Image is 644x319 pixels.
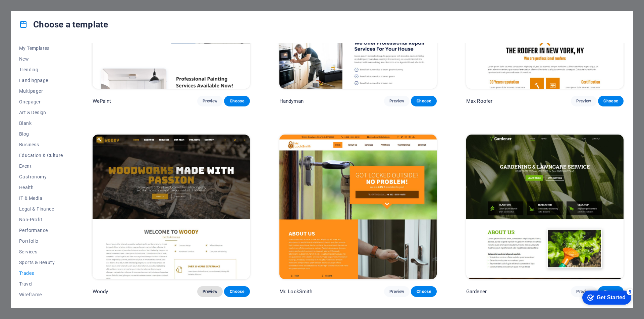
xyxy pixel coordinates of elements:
[411,286,436,297] button: Choose
[19,171,63,182] button: Gastronomy
[19,193,63,204] button: IT & Media
[197,286,223,297] button: Preview
[19,129,63,139] button: Blog
[19,289,63,300] button: Wireframe
[279,288,313,295] p: Mr. LockSmith
[19,118,63,129] button: Blank
[19,142,63,147] span: Business
[571,286,596,297] button: Preview
[19,150,63,161] button: Education & Culture
[19,206,63,212] span: Legal & Finance
[389,289,404,294] span: Preview
[466,135,624,279] img: Gardener
[576,289,591,294] span: Preview
[224,96,250,106] button: Choose
[19,292,63,297] span: Wireframe
[603,98,618,104] span: Choose
[19,174,63,179] span: Gastronomy
[19,110,63,115] span: Art & Design
[19,96,63,107] button: Onepager
[203,289,217,294] span: Preview
[49,1,55,8] div: 5
[19,204,63,214] button: Legal & Finance
[93,135,250,279] img: Woody
[19,46,63,51] span: My Templates
[19,225,63,236] button: Performance
[416,289,431,294] span: Choose
[598,286,624,297] button: Choose
[598,96,624,106] button: Choose
[19,131,63,137] span: Blog
[19,139,63,150] button: Business
[384,286,410,297] button: Preview
[19,238,63,244] span: Portfolio
[19,236,63,246] button: Portfolio
[19,182,63,193] button: Health
[19,64,63,75] button: Trending
[19,86,63,96] button: Multipager
[576,98,591,104] span: Preview
[19,228,63,233] span: Performance
[19,121,63,126] span: Blank
[389,98,404,104] span: Preview
[19,217,63,222] span: Non-Profit
[19,278,63,289] button: Travel
[93,98,111,104] p: WePaint
[384,96,410,106] button: Preview
[19,249,63,254] span: Services
[411,96,436,106] button: Choose
[4,3,53,17] div: Get Started 5 items remaining, 0% complete
[19,107,63,118] button: Art & Design
[416,98,431,104] span: Choose
[19,257,63,268] button: Sports & Beauty
[19,99,63,104] span: Onepager
[571,96,596,106] button: Preview
[19,88,63,94] span: Multipager
[19,67,63,72] span: Trending
[19,268,63,278] button: Trades
[279,98,304,104] p: Handyman
[19,56,63,62] span: New
[466,288,487,295] p: Gardener
[19,281,63,287] span: Travel
[19,185,63,190] span: Health
[19,195,63,201] span: IT & Media
[229,289,244,294] span: Choose
[19,54,63,64] button: New
[93,288,108,295] p: Woody
[279,135,437,279] img: Mr. LockSmith
[19,78,63,83] span: Landingpage
[19,260,63,265] span: Sports & Beauty
[19,19,108,30] h4: Choose a template
[19,153,63,158] span: Education & Culture
[19,43,63,54] button: My Templates
[19,161,63,171] button: Event
[203,98,217,104] span: Preview
[19,75,63,86] button: Landingpage
[19,7,48,13] div: Get Started
[466,98,492,104] p: Max Roofer
[19,270,63,276] span: Trades
[224,286,250,297] button: Choose
[19,163,63,169] span: Event
[19,214,63,225] button: Non-Profit
[197,96,223,106] button: Preview
[229,98,244,104] span: Choose
[19,246,63,257] button: Services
